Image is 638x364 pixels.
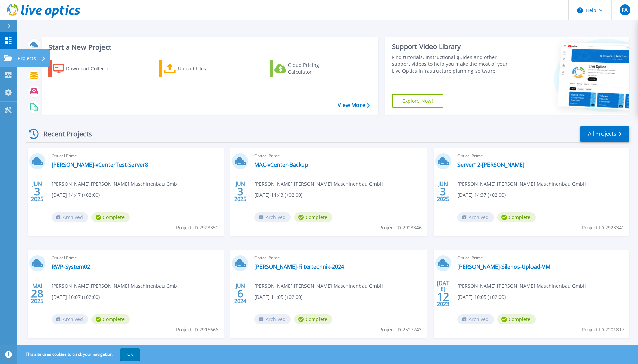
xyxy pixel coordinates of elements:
span: Optical Prime [52,152,219,160]
span: [PERSON_NAME] , [PERSON_NAME] Maschinenbau GmbH [52,180,181,188]
span: This site uses cookies to track your navigation. [19,348,140,361]
span: Complete [91,212,130,222]
span: Archived [457,314,494,324]
span: Project ID: 2527243 [379,326,422,333]
span: [DATE] 11:05 (+02:00) [254,293,302,301]
span: 3 [237,189,243,194]
button: OK [120,348,140,361]
span: [DATE] 16:07 (+02:00) [52,293,100,301]
a: [PERSON_NAME]-Filtertechnik-2024 [254,263,344,270]
span: Archived [254,314,291,324]
a: Download Collector [48,60,125,77]
span: [DATE] 10:05 (+02:00) [457,293,506,301]
p: Projects [18,49,36,67]
a: [PERSON_NAME]-vCenterTest-Server8 [52,161,148,168]
span: Archived [457,212,494,222]
div: Cloud Pricing Calculator [288,62,343,75]
div: Recent Projects [26,126,101,142]
a: MAC-vCenter-Backup [254,161,308,168]
span: Complete [294,212,332,222]
span: Project ID: 2923341 [582,224,624,231]
a: All Projects [580,126,629,142]
div: Download Collector [66,62,120,75]
span: [PERSON_NAME] , [PERSON_NAME] Maschinenbau GmbH [52,282,181,290]
div: Support Video Library [392,42,516,51]
div: JUN 2025 [437,179,450,204]
div: JUN 2024 [234,281,247,306]
a: Explore Now! [392,94,444,108]
span: Archived [52,314,88,324]
a: [PERSON_NAME]-Silenos-Upload-VM [457,263,550,270]
span: Project ID: 2201817 [582,326,624,333]
span: Archived [52,212,88,222]
span: Complete [497,212,536,222]
div: JUN 2025 [31,179,44,204]
span: [DATE] 14:37 (+02:00) [457,191,506,199]
span: [PERSON_NAME] , [PERSON_NAME] Maschinenbau GmbH [254,282,383,290]
span: Project ID: 2915666 [176,326,218,333]
span: 6 [237,291,243,296]
span: Complete [294,314,332,324]
div: [DATE] 2023 [437,281,450,306]
span: [PERSON_NAME] , [PERSON_NAME] Maschinenbau GmbH [457,282,586,290]
span: 3 [440,189,446,194]
span: 12 [437,294,449,300]
span: FA [622,7,628,13]
a: RWP-System02 [52,263,90,270]
a: Upload Files [159,60,235,77]
span: Optical Prime [457,152,625,160]
a: Cloud Pricing Calculator [270,60,346,77]
span: Complete [497,314,536,324]
span: Optical Prime [457,254,625,262]
span: Optical Prime [254,254,422,262]
div: JUN 2025 [234,179,247,204]
span: Optical Prime [52,254,219,262]
span: Project ID: 2923346 [379,224,422,231]
span: [DATE] 14:47 (+02:00) [52,191,100,199]
div: Find tutorials, instructional guides and other support videos to help you make the most of your L... [392,54,516,74]
span: Project ID: 2923351 [176,224,218,231]
span: Complete [91,314,130,324]
span: Optical Prime [254,152,422,160]
span: Archived [254,212,291,222]
span: 28 [31,291,43,296]
div: MAI 2025 [31,281,44,306]
span: 3 [34,189,40,194]
span: [PERSON_NAME] , [PERSON_NAME] Maschinenbau GmbH [457,180,586,188]
span: [PERSON_NAME] , [PERSON_NAME] Maschinenbau GmbH [254,180,383,188]
h3: Start a New Project [48,44,369,51]
a: View More [338,102,369,108]
a: Server12-[PERSON_NAME] [457,161,524,168]
div: Upload Files [178,62,232,75]
span: [DATE] 14:43 (+02:00) [254,191,302,199]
